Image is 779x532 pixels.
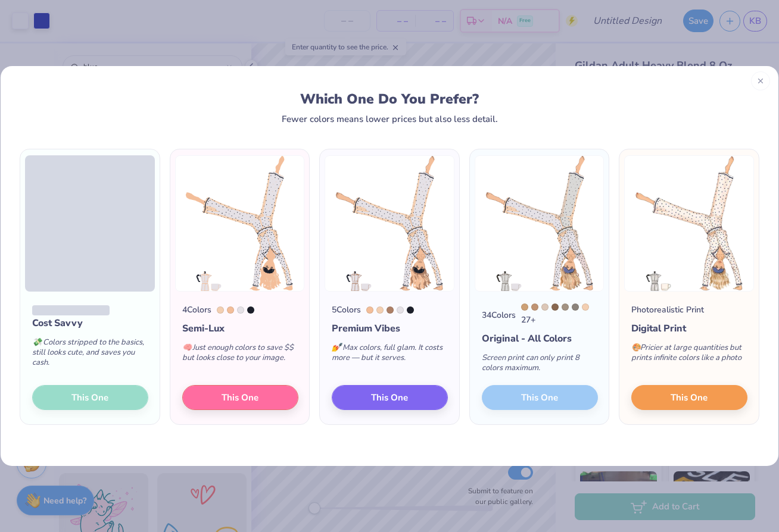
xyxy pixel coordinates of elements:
div: 728 C [521,303,528,311]
span: This One [372,391,409,405]
span: 💸 [32,337,42,348]
button: This One [332,385,448,410]
div: 663 C [237,306,244,314]
div: 5 Colors [332,303,361,316]
div: 482 C [541,303,549,311]
div: Max colors, full glam. It costs more — but it serves. [332,336,448,375]
div: Screen print can only print 8 colors maximum. [482,346,598,385]
div: 7530 C [562,303,569,311]
div: 663 C [397,306,404,314]
div: Original - All Colors [482,331,598,346]
img: Photorealistic preview [624,155,754,292]
div: 475 C [582,303,589,311]
div: 479 C [387,306,394,314]
div: Cost Savvy [32,316,148,330]
div: 4655 C [531,303,538,311]
div: 875 C [551,303,559,311]
div: 27 + [521,303,598,326]
img: 34 color option [475,155,604,292]
img: 5 color option [325,155,454,292]
div: 532 C [407,306,414,314]
div: Colors stripped to the basics, still looks cute, and saves you cash. [32,330,148,380]
span: 🧠 [182,342,192,353]
div: 403 C [572,303,579,311]
span: 🎨 [631,342,641,353]
div: 473 C [227,306,234,314]
div: 475 C [217,306,224,314]
div: Digital Print [631,321,747,336]
span: This One [671,391,708,405]
img: 4 color option [175,155,305,292]
div: Just enough colors to save $$ but looks close to your image. [182,336,298,375]
div: 4 Colors [182,303,211,316]
div: 473 C [366,306,373,314]
button: This One [631,385,747,410]
div: Fewer colors means lower prices but also less detail. [282,114,498,124]
div: 532 C [247,306,254,314]
div: 475 C [376,306,384,314]
div: Semi-Lux [182,321,298,336]
span: 💅 [332,342,341,353]
span: This One [222,391,258,405]
button: This One [182,385,298,410]
div: Photorealistic Print [631,303,704,316]
div: Pricier at large quantities but prints infinite colors like a photo [631,336,747,375]
div: Premium Vibes [332,321,448,336]
div: 34 Colors [482,309,516,321]
div: Which One Do You Prefer? [33,91,746,107]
